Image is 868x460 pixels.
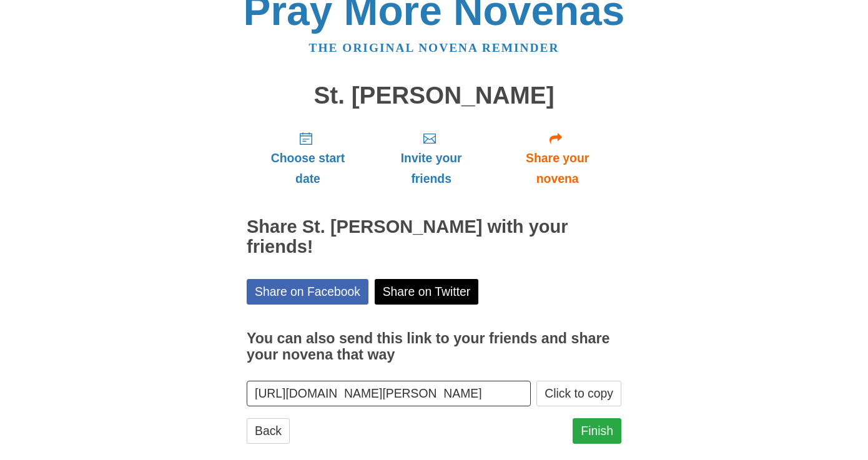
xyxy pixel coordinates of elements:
a: Share on Facebook [247,279,368,305]
span: Invite your friends [382,148,481,189]
a: Share your novena [493,121,621,195]
h3: You can also send this link to your friends and share your novena that way [247,331,621,363]
h2: Share St. [PERSON_NAME] with your friends! [247,217,621,257]
a: The original novena reminder [309,41,560,54]
a: Back [247,418,290,444]
a: Finish [573,418,621,444]
span: Share your novena [506,148,609,189]
a: Choose start date [247,121,369,195]
a: Invite your friends [369,121,493,195]
span: Choose start date [259,148,357,189]
button: Click to copy [536,381,621,406]
a: Share on Twitter [375,279,479,305]
h1: St. [PERSON_NAME] [247,82,621,109]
